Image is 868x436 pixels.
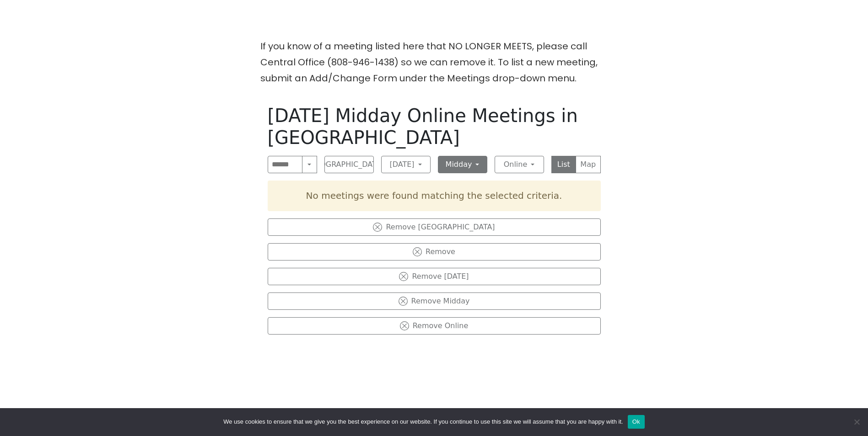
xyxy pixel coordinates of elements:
[268,156,303,173] input: Search
[223,417,623,426] span: We use cookies to ensure that we give you the best experience on our website. If you continue to ...
[438,156,487,173] button: Midday
[495,156,544,173] button: Online
[628,415,645,429] button: Ok
[260,38,608,86] p: If you know of a meeting listed here that NO LONGER MEETS, please call Central Office (808-946-14...
[268,317,601,335] button: Remove Online
[268,218,601,236] button: Remove [GEOGRAPHIC_DATA]
[268,243,601,261] button: Remove
[381,156,431,173] button: [DATE]
[268,181,601,211] div: No meetings were found matching the selected criteria.
[302,156,317,173] button: Search
[324,156,374,173] button: [GEOGRAPHIC_DATA]
[551,156,577,173] button: List
[268,292,601,310] button: Remove Midday
[852,417,861,426] span: No
[268,105,601,149] h1: [DATE] Midday Online Meetings in [GEOGRAPHIC_DATA]
[268,268,601,285] button: Remove [DATE]
[576,156,601,173] button: Map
